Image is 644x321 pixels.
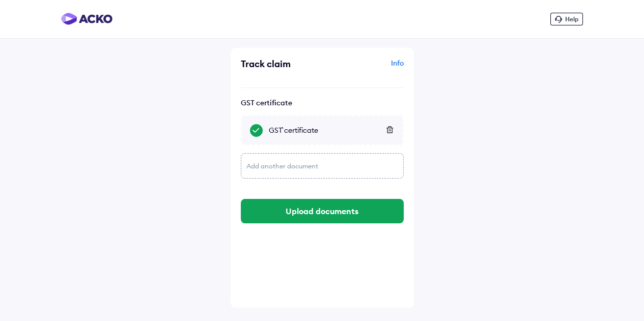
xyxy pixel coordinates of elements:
[241,58,320,70] div: Track claim
[269,125,395,135] div: GST` certificate
[241,98,404,107] div: GST certificate
[241,199,404,223] button: Upload documents
[325,58,404,77] div: Info
[565,15,578,23] span: Help
[61,13,113,25] img: horizontal-gradient.png
[241,153,404,179] div: Add another document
